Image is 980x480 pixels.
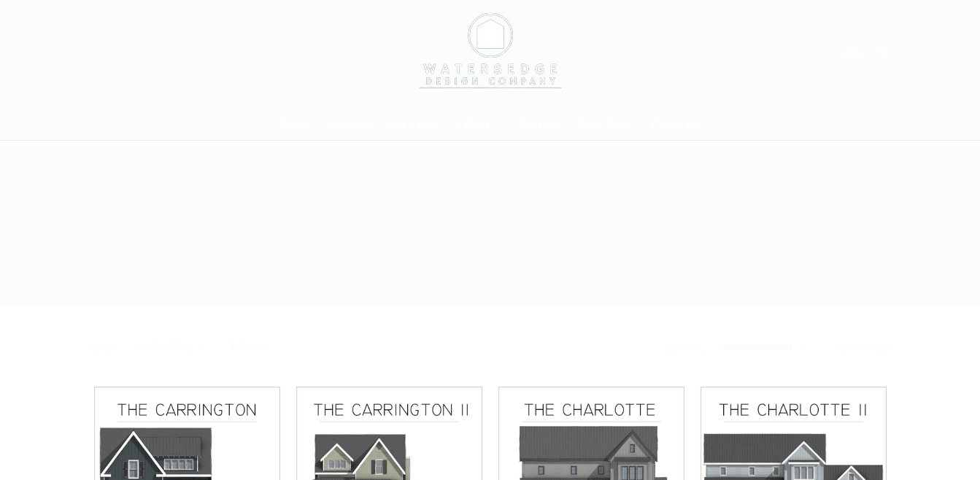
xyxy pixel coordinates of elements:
[230,340,254,355] span: Price
[455,118,490,131] span: Gallery
[135,340,191,355] span: Availability
[271,109,317,140] a: Home
[832,341,892,353] span: 9 products
[511,109,568,140] a: Contact
[318,109,379,140] a: Services
[379,109,447,140] a: Our Team
[568,109,641,140] a: Shop Now!
[649,118,699,131] span: View Cart
[387,118,438,131] span: Our Team
[410,6,571,96] img: Watersedge Design Co
[280,118,309,131] span: Home
[327,118,370,131] span: Services
[577,118,632,131] span: Shop Now!
[446,109,510,140] summary: Gallery
[135,340,204,355] summary: Availability (0 selected)
[89,340,121,355] h2: Filter:
[230,340,267,355] summary: Price
[665,341,708,353] label: Sort by:
[641,109,708,140] a: View Cart
[520,118,560,131] span: Contact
